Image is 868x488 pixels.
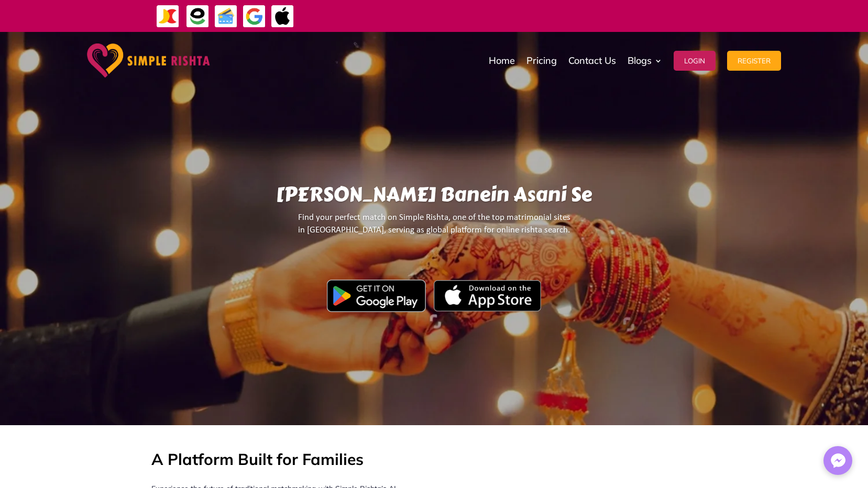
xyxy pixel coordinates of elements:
img: Google Play [327,280,426,312]
p: Find your perfect match on Simple Rishta, one of the top matrimonial sites in [GEOGRAPHIC_DATA], ... [113,212,755,246]
button: Register [727,51,781,71]
a: Register [727,35,781,87]
strong: A Platform Built for Families [151,449,364,469]
a: Contact Us [568,35,616,87]
a: Login [674,35,716,87]
a: Home [489,35,515,87]
strong: جاز کیش [526,6,548,25]
a: Blogs [628,35,662,87]
div: ایپ میں پیمنٹ صرف گوگل پے اور ایپل پے کے ذریعے ممکن ہے۔ ، یا کریڈٹ کارڈ کے ذریعے ویب سائٹ پر ہوگی۔ [326,9,778,22]
img: Messenger [828,450,849,471]
strong: ایزی پیسہ [500,6,523,25]
h1: [PERSON_NAME] Banein Asani Se [113,183,755,212]
img: ApplePay-icon [271,5,294,28]
a: Pricing [526,35,557,87]
img: GooglePay-icon [243,5,266,28]
button: Login [674,51,716,71]
img: Credit Cards [214,5,238,28]
img: JazzCash-icon [156,5,180,28]
img: EasyPaisa-icon [186,5,210,28]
